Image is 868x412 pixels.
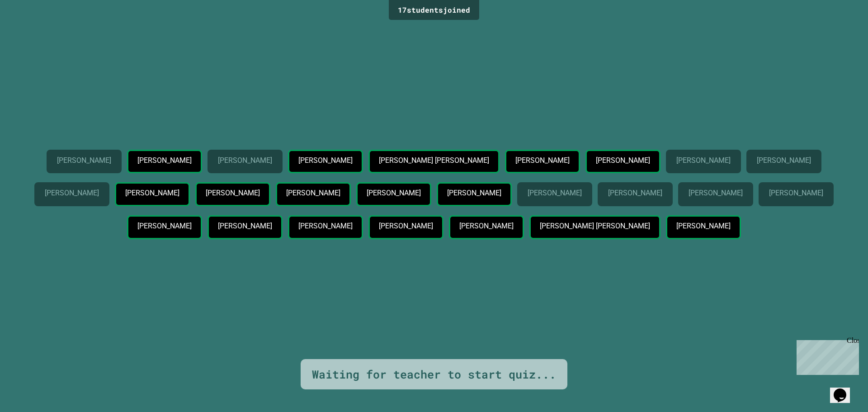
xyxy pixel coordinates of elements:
[218,156,272,165] p: [PERSON_NAME]
[689,189,742,197] p: [PERSON_NAME]
[298,156,352,165] p: [PERSON_NAME]
[137,156,191,165] p: [PERSON_NAME]
[757,156,811,165] p: [PERSON_NAME]
[379,156,488,165] p: [PERSON_NAME] [PERSON_NAME]
[137,222,191,230] p: [PERSON_NAME]
[57,156,111,165] p: [PERSON_NAME]
[769,189,823,197] p: [PERSON_NAME]
[459,222,513,230] p: [PERSON_NAME]
[793,336,859,375] iframe: chat widget
[206,189,259,197] p: [PERSON_NAME]
[515,156,569,165] p: [PERSON_NAME]
[286,189,340,197] p: [PERSON_NAME]
[676,156,730,165] p: [PERSON_NAME]
[447,189,501,197] p: [PERSON_NAME]
[608,189,662,197] p: [PERSON_NAME]
[528,189,581,197] p: [PERSON_NAME]
[45,189,99,197] p: [PERSON_NAME]
[540,222,649,230] p: [PERSON_NAME] [PERSON_NAME]
[367,189,420,197] p: [PERSON_NAME]
[379,222,433,230] p: [PERSON_NAME]
[218,222,272,230] p: [PERSON_NAME]
[125,189,179,197] p: [PERSON_NAME]
[298,222,352,230] p: [PERSON_NAME]
[4,4,62,57] div: Chat with us now!Close
[312,366,556,383] div: Waiting for teacher to start quiz...
[830,376,859,403] iframe: chat widget
[676,222,730,230] p: [PERSON_NAME]
[596,156,650,165] p: [PERSON_NAME]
